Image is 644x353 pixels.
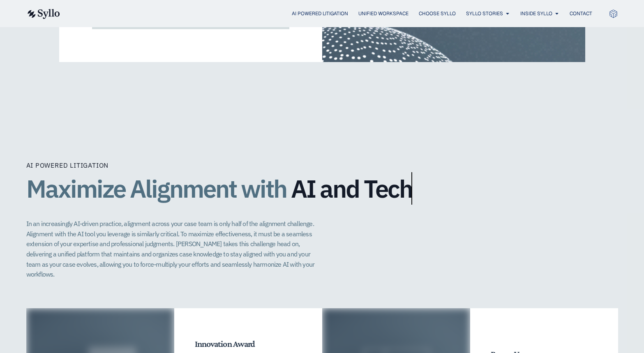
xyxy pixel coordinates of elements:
[358,10,409,17] a: Unified Workspace
[76,10,592,18] div: Menu Toggle
[26,172,286,205] span: Maximize Alignment with
[466,10,503,17] a: Syllo Stories
[26,9,60,19] img: syllo
[76,10,592,18] nav: Menu
[419,10,456,17] a: Choose Syllo
[292,10,348,17] a: AI Powered Litigation
[291,175,412,202] span: AI and Tech​
[195,339,255,349] span: Innovation Award
[26,160,618,170] p: AI Powered Litigation
[26,219,323,279] p: In an increasingly AI-driven practice, alignment across your case team is only half of the alignm...
[520,10,552,17] a: Inside Syllo
[570,10,592,17] a: Contact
